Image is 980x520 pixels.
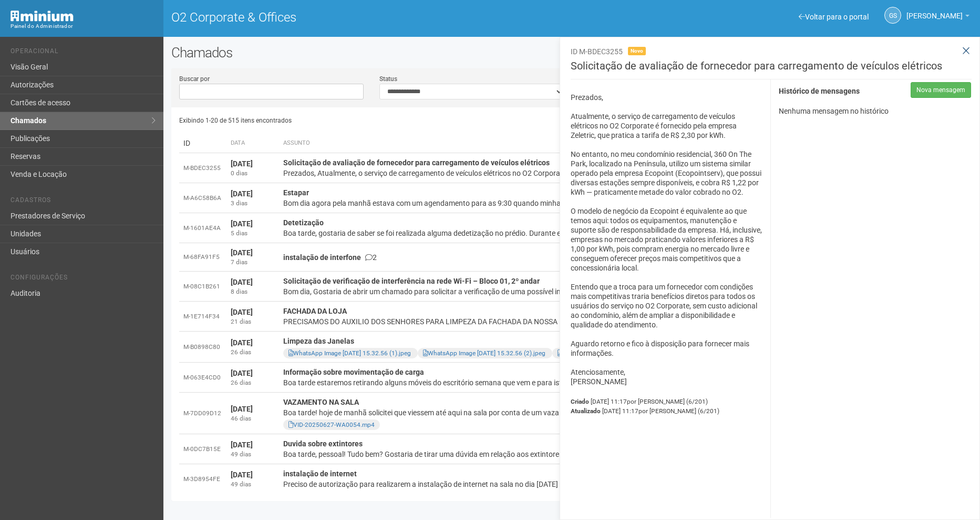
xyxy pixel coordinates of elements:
p: Nenhuma mensagem no histórico [779,106,971,116]
a: VID-20250627-WA0054.mp4 [288,421,375,428]
img: Minium [11,11,74,22]
a: [PERSON_NAME] [906,13,969,22]
th: Data [226,134,279,153]
div: 3 dias [231,199,275,208]
div: Exibindo 1-20 de 515 itens encontrados [179,113,572,128]
strong: [DATE] [231,471,253,479]
strong: Duvida sobre extintores [283,439,363,448]
strong: [DATE] [231,308,253,316]
strong: instalação de interfone [283,253,361,262]
div: 26 dias [231,348,275,357]
div: Preciso de autorização para realizarem a instalação de internet na sala no dia [DATE] bloco 5, s... [283,479,785,489]
td: M-BDEC3255 [179,153,226,183]
div: 8 dias [231,287,275,296]
strong: [DATE] [231,159,253,168]
strong: [DATE] [231,441,253,449]
a: WhatsApp Image [DATE] 15.32.56 (2).jpeg [423,349,545,357]
a: Voltar para o portal [799,13,869,21]
div: Boa tarde, gostaria de saber se foi realizada alguma dedetização no prédio. Durante esta semana ... [283,228,785,238]
div: Boa tarde estaremos retirando alguns móveis do escritório semana que vem e para isto teremos a ne... [283,377,785,388]
strong: Informação sobre movimentação de carga [283,368,424,376]
span: [DATE] 11:17 [591,398,708,405]
div: PRECISAMOS DO AUXILIO DOS SENHORES PARA LIMPEZA DA FACHADA DA NOSSA LOJA, ONDE A PRESENCA CONSTAN... [283,316,785,327]
span: 2 [365,253,377,262]
div: 21 dias [231,317,275,326]
td: M-68FA91F5 [179,243,226,272]
strong: [DATE] [231,248,253,257]
th: Assunto [279,134,789,153]
span: ID M-BDEC3255 [571,47,623,56]
strong: [DATE] [231,189,253,198]
label: Buscar por [179,74,210,84]
td: M-1601AE4A [179,213,226,243]
div: 0 dias [231,169,275,178]
td: M-0DC7B15E [179,434,226,464]
strong: Solicitação de avaliação de fornecedor para carregamento de veículos elétricos [283,158,550,167]
div: 7 dias [231,258,275,267]
strong: [DATE] [231,338,253,347]
li: Operacional [11,47,156,58]
strong: [DATE] [231,405,253,413]
td: M-3D8954FE [179,464,226,494]
strong: FACHADA DA LOJA [283,307,347,315]
h1: O2 Corporate & Offices [171,11,564,24]
div: Boa tarde! hoje de manhã solicitei que viessem até aqui na sala por conta de um vazamento. o rapa... [283,407,785,418]
div: 46 dias [231,414,275,423]
a: WhatsApp Image [DATE] 15.32.56.jpeg [558,349,670,357]
td: M-B0898C80 [179,332,226,363]
a: WhatsApp Image [DATE] 15.32.56 (1).jpeg [288,349,411,357]
strong: Solicitação de verificação de interferência na rede Wi-Fi – Bloco 01, 2º andar [283,277,540,285]
strong: [DATE] [231,278,253,286]
span: Novo [628,47,646,55]
td: M-063E4CD0 [179,363,226,393]
label: Status [379,74,397,84]
td: M-1E714F34 [179,302,226,332]
strong: Estapar [283,188,309,197]
strong: [DATE] [231,219,253,228]
td: M-08C1B261 [179,272,226,302]
span: Gabriela Souza [906,2,963,20]
div: 5 dias [231,229,275,238]
div: Bom dia, Gostaria de abrir um chamado para solicitar a verificação de uma possível interferência ... [283,286,785,297]
strong: Criado [571,398,589,405]
div: Boa tarde, pessoal! Tudo bem? Gostaria de tirar uma dúvida em relação aos extintores no nosso nov... [283,449,785,459]
td: ID [179,134,226,153]
div: Painel do Administrador [11,22,156,31]
span: [DATE] 11:17 [602,407,719,415]
strong: Histórico de mensagens [779,87,860,96]
h3: Solicitação de avaliação de fornecedor para carregamento de veículos elétricos [571,61,972,79]
div: Bom dia agora pela manhã estava com um agendamento para as 9:30 quando minha cliente estava chega... [283,198,785,208]
strong: VAZAMENTO NA SALA [283,398,359,406]
div: 49 dias [231,480,275,489]
span: por [PERSON_NAME] (6/201) [638,407,719,415]
div: Prezados, Atualmente, o serviço de carregamento de veículos elétricos no O2 Corporate é fornecido... [283,168,785,178]
button: Nova mensagem [911,82,971,98]
strong: Detetização [283,218,324,227]
li: Cadastros [11,196,156,207]
li: Configurações [11,274,156,285]
a: GS [884,7,901,24]
div: 26 dias [231,378,275,387]
h2: Chamados [171,45,972,61]
span: por [PERSON_NAME] (6/201) [627,398,708,405]
strong: Limpeza das Janelas [283,337,354,345]
td: M-A6C58B6A [179,183,226,213]
strong: [DATE] [231,369,253,377]
div: 49 dias [231,450,275,459]
strong: Atualizado [571,407,601,415]
p: Prezados, Atualmente, o serviço de carregamento de veículos elétricos no O2 Corporate é fornecido... [571,93,763,386]
td: M-7DD09D12 [179,393,226,434]
strong: instalação de internet [283,469,357,478]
